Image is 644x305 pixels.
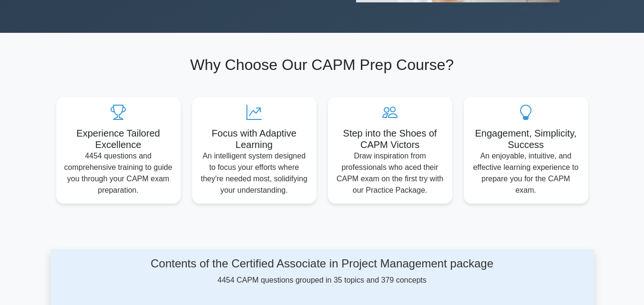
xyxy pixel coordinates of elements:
div: 4454 CAPM questions grouped in 35 topics and 379 concepts [130,257,514,286]
p: An intelligent system designed to focus your efforts where they're needed most, solidifying your ... [200,150,309,196]
h5: Experience Tailored Excellence [64,128,173,150]
h4: Contents of the Certified Associate in Project Management package [130,257,514,271]
p: Draw inspiration from professionals who aced their CAPM exam on the first try with our Practice P... [336,150,445,196]
h5: Step into the Shoes of CAPM Victors [336,128,445,150]
h5: Engagement, Simplicity, Success [471,128,581,150]
p: 4454 questions and comprehensive training to guide you through your CAPM exam preparation. [64,150,173,196]
h2: Why Choose Our CAPM Prep Course? [56,56,588,74]
p: An enjoyable, intuitive, and effective learning experience to prepare you for the CAPM exam. [471,150,581,196]
h5: Focus with Adaptive Learning [200,128,309,150]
